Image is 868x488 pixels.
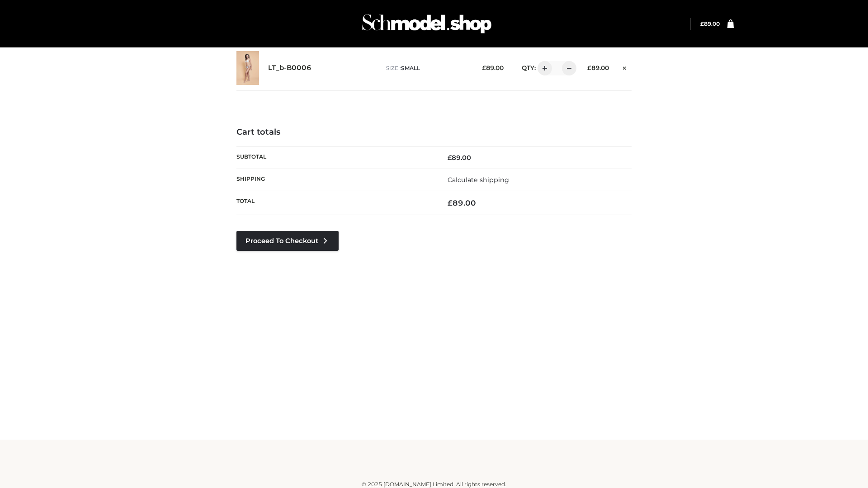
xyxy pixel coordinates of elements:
bdi: 89.00 [448,198,476,207]
span: £ [700,20,704,27]
a: £89.00 [700,20,720,27]
h4: Cart totals [236,127,632,137]
th: Subtotal [236,146,434,169]
bdi: 89.00 [448,154,471,162]
a: Calculate shipping [448,176,509,184]
a: Proceed to Checkout [236,231,339,251]
span: £ [587,64,591,71]
span: £ [448,198,453,207]
bdi: 89.00 [700,20,720,27]
th: Shipping [236,169,434,191]
div: QTY: [513,61,573,75]
bdi: 89.00 [587,64,609,71]
bdi: 89.00 [482,64,504,71]
p: size : [386,64,468,72]
span: £ [482,64,486,71]
a: LT_b-B0006 [268,64,311,72]
img: Schmodel Admin 964 [359,6,495,42]
span: SMALL [401,65,420,71]
a: Remove this item [618,61,632,73]
span: £ [448,154,452,162]
th: Total [236,191,434,215]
